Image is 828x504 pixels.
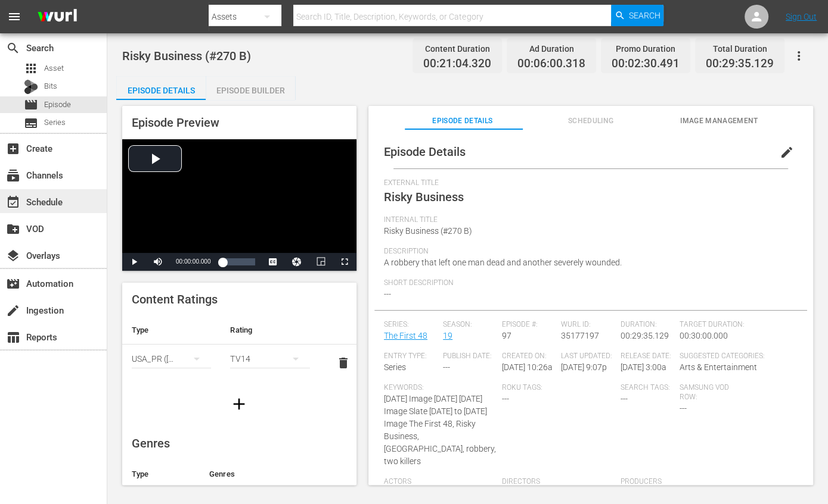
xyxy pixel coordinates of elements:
[517,57,585,71] span: 00:06:00.318
[502,477,614,487] span: Directors
[333,253,356,271] button: Fullscreen
[6,41,20,55] span: Search
[132,292,218,306] span: Content Ratings
[611,5,663,26] button: Search
[122,460,200,489] th: Type
[620,331,668,340] span: 00:29:35.129
[44,117,66,129] span: Series
[533,115,649,127] span: Scheduling
[780,145,794,159] span: edit
[786,12,817,21] a: Sign Out
[680,362,757,372] span: Arts & Entertainment
[122,253,146,271] button: Play
[661,115,777,127] span: Image Management
[132,342,211,375] div: USA_PR ([GEOGRAPHIC_DATA])
[502,352,555,361] span: Created On:
[502,320,555,330] span: Episode #:
[680,320,792,330] span: Target Duration:
[6,249,20,263] span: Overlays
[612,57,680,71] span: 00:02:30.491
[561,331,599,340] span: 35177197
[329,349,358,377] button: delete
[384,477,496,487] span: Actors
[24,116,38,130] span: Series
[6,277,20,291] span: Automation
[44,80,57,92] span: Bits
[706,57,774,71] span: 00:29:35.129
[443,320,496,330] span: Season:
[384,226,472,236] span: Risky Business (#270 B)
[6,168,20,183] span: Channels
[384,320,437,330] span: Series:
[517,40,585,57] div: Ad Duration
[122,316,356,381] table: simple table
[230,342,309,375] div: TV14
[384,394,496,466] span: [DATE] Image [DATE] [DATE] Image Slate [DATE] to [DATE] Image The First 48, Risky Business, [GEOG...
[122,49,251,63] span: Risky Business (#270 B)
[221,316,319,345] th: Rating
[6,330,20,345] span: Reports
[384,258,622,267] span: A robbery that left one man dead and another severely wounded.
[561,362,607,372] span: [DATE] 9:07p
[200,460,433,489] th: Genres
[443,352,496,361] span: Publish Date:
[44,99,71,111] span: Episode
[502,331,511,340] span: 97
[176,258,210,265] span: 00:00:00.000
[116,76,206,100] button: Episode Details
[6,303,20,318] span: Ingestion
[384,331,427,340] a: The First 48
[6,195,20,209] span: Schedule
[222,258,255,265] div: Progress Bar
[24,61,38,76] span: Asset
[384,352,437,361] span: Entry Type:
[405,115,520,127] span: Episode Details
[561,320,614,330] span: Wurl ID:
[423,57,491,71] span: 00:21:04.320
[384,190,464,204] span: Risky Business
[620,477,732,487] span: Producers
[680,403,687,413] span: ---
[116,76,206,105] div: Episode Details
[6,222,20,236] span: VOD
[502,362,553,372] span: [DATE] 10:26a
[24,98,38,112] span: Episode
[443,362,450,372] span: ---
[384,289,391,299] span: ---
[423,40,491,57] div: Content Duration
[24,80,38,94] div: Bits
[680,352,792,361] span: Suggested Categories:
[384,145,466,159] span: Episode Details
[384,383,496,393] span: Keywords:
[384,179,792,188] span: External Title
[680,331,728,340] span: 00:30:00.000
[132,436,170,450] span: Genres
[620,383,673,393] span: Search Tags:
[146,253,170,271] button: Mute
[612,40,680,57] div: Promo Duration
[629,5,660,26] span: Search
[443,331,452,340] a: 19
[502,383,614,393] span: Roku Tags:
[384,278,792,288] span: Short Description
[620,394,627,403] span: ---
[336,356,351,370] span: delete
[261,253,285,271] button: Captions
[384,362,406,372] span: Series
[502,394,509,403] span: ---
[206,76,295,105] div: Episode Builder
[132,115,219,130] span: Episode Preview
[620,352,673,361] span: Release Date:
[620,362,666,372] span: [DATE] 3:00a
[384,247,792,256] span: Description
[309,253,333,271] button: Picture-in-Picture
[285,253,309,271] button: Jump To Time
[561,352,614,361] span: Last Updated:
[7,10,21,24] span: menu
[122,316,221,345] th: Type
[206,76,295,100] button: Episode Builder
[384,215,792,225] span: Internal Title
[773,138,801,167] button: edit
[29,3,86,31] img: ans4CAIJ8jUAAAAAAAAAAAAAAAAAAAAAAAAgQb4GAAAAAAAAAAAAAAAAAAAAAAAAJMjXAAAAAAAAAAAAAAAAAAAAAAAAgAT5G...
[706,40,774,57] div: Total Duration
